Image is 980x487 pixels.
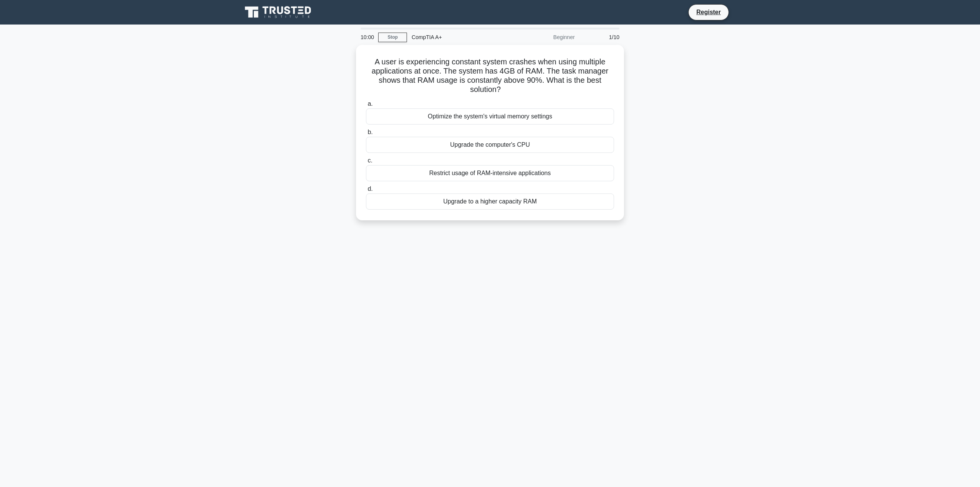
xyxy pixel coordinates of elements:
span: a. [367,100,372,107]
div: Upgrade the computer's CPU [366,137,614,153]
h5: A user is experiencing constant system crashes when using multiple applications at once. The syst... [365,57,615,95]
div: Upgrade to a higher capacity RAM [366,193,614,210]
span: b. [367,129,372,135]
div: Optimize the system's virtual memory settings [366,108,614,125]
div: CompTIA A+ [407,30,512,45]
a: Register [692,7,725,17]
div: 1/10 [579,30,624,45]
a: Stop [378,33,407,42]
span: c. [367,157,372,164]
div: Restrict usage of RAM-intensive applications [366,165,614,181]
div: Beginner [512,30,579,45]
span: d. [367,185,372,192]
div: 10:00 [356,30,378,45]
